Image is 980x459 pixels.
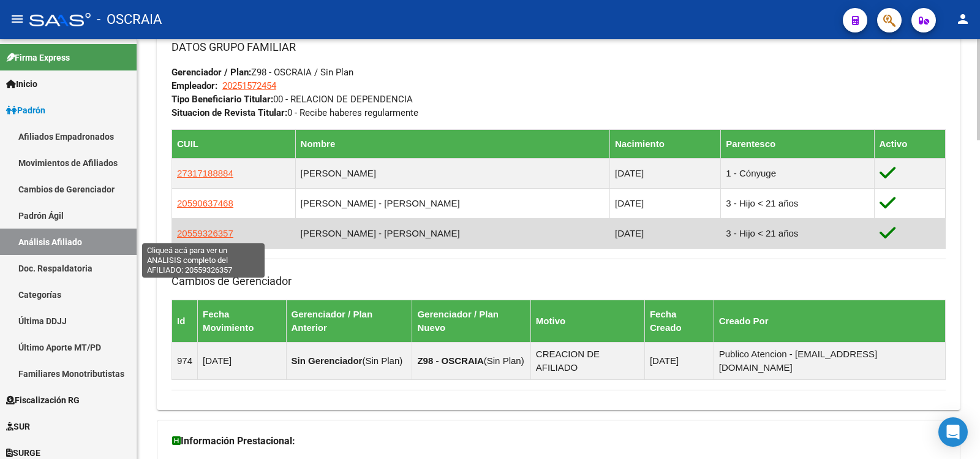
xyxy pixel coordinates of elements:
span: Firma Express [6,51,70,64]
th: Parentesco [721,129,874,158]
span: SUR [6,420,30,433]
td: [DATE] [198,342,287,379]
span: 20590637468 [177,198,233,208]
h3: Información Prestacional: [172,433,945,450]
div: Open Intercom Messenger [938,417,968,447]
th: Id [172,300,198,342]
h3: DATOS GRUPO FAMILIAR [171,39,946,56]
th: CUIL [172,129,296,158]
span: Padrón [6,104,45,117]
strong: Z98 - OSCRAIA [417,355,483,366]
span: Sin Plan [487,355,521,366]
span: Z98 - OSCRAIA / Sin Plan [171,67,353,78]
td: [DATE] [609,188,720,218]
span: 0 - Recibe haberes regularmente [171,107,418,118]
strong: Tipo Beneficiario Titular: [171,94,273,105]
td: 974 [172,342,198,379]
strong: Sin Gerenciador [292,355,363,366]
td: 1 - Cónyuge [721,158,874,188]
th: Gerenciador / Plan Anterior [286,300,412,342]
span: 20251572454 [222,80,276,91]
span: Fiscalización RG [6,393,80,407]
span: 00 - RELACION DE DEPENDENCIA [171,94,413,105]
td: [PERSON_NAME] [295,158,609,188]
th: Motivo [530,300,644,342]
span: Sin Plan [365,355,399,366]
td: CREACION DE AFILIADO [530,342,644,379]
strong: Gerenciador / Plan: [171,67,251,78]
td: [DATE] [609,158,720,188]
td: ( ) [286,342,412,379]
span: 20559326357 [177,228,233,238]
th: Fecha Movimiento [198,300,287,342]
td: 3 - Hijo < 21 años [721,188,874,218]
span: Inicio [6,77,37,91]
td: [PERSON_NAME] - [PERSON_NAME] [295,188,609,218]
td: ( ) [412,342,530,379]
td: Publico Atencion - [EMAIL_ADDRESS][DOMAIN_NAME] [714,342,945,379]
td: [DATE] [644,342,714,379]
strong: Situacion de Revista Titular: [171,107,287,118]
th: Nombre [295,129,609,158]
mat-icon: person [956,12,970,26]
th: Activo [874,129,946,158]
mat-icon: menu [10,12,24,26]
th: Gerenciador / Plan Nuevo [412,300,530,342]
span: - OSCRAIA [97,6,162,33]
h3: Cambios de Gerenciador [171,273,946,290]
strong: Empleador: [171,80,217,91]
th: Nacimiento [609,129,720,158]
th: Creado Por [714,300,945,342]
td: [PERSON_NAME] - [PERSON_NAME] [295,218,609,248]
td: 3 - Hijo < 21 años [721,218,874,248]
span: 27317188884 [177,168,233,178]
td: [DATE] [609,218,720,248]
th: Fecha Creado [644,300,714,342]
